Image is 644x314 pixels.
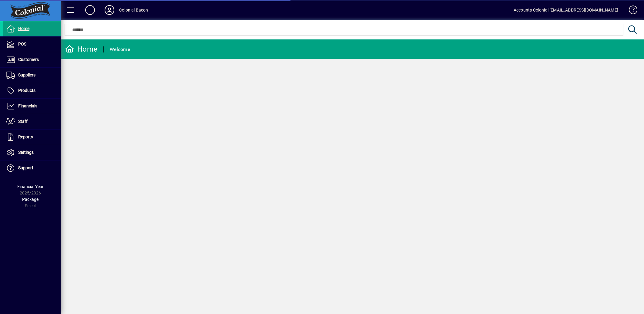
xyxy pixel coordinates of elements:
[3,114,61,129] a: Staff
[18,26,29,31] span: Home
[3,52,61,67] a: Customers
[110,45,130,54] div: Welcome
[624,1,636,21] a: Knowledge Base
[18,119,28,124] span: Staff
[65,44,97,54] div: Home
[22,197,39,202] span: Package
[17,184,44,189] span: Financial Year
[119,5,148,15] div: Colonial Bacon
[3,145,61,160] a: Settings
[18,73,35,77] span: Suppliers
[3,130,61,145] a: Reports
[18,134,33,139] span: Reports
[3,99,61,114] a: Financials
[3,83,61,98] a: Products
[3,68,61,83] a: Suppliers
[3,160,61,176] a: Support
[18,88,35,93] span: Products
[3,37,61,52] a: POS
[18,42,26,46] span: POS
[18,165,33,170] span: Support
[18,103,37,108] span: Financials
[18,57,39,62] span: Customers
[18,150,34,155] span: Settings
[100,5,119,15] button: Profile
[514,5,618,15] div: Accounts Colonial [EMAIL_ADDRESS][DOMAIN_NAME]
[80,5,100,15] button: Add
